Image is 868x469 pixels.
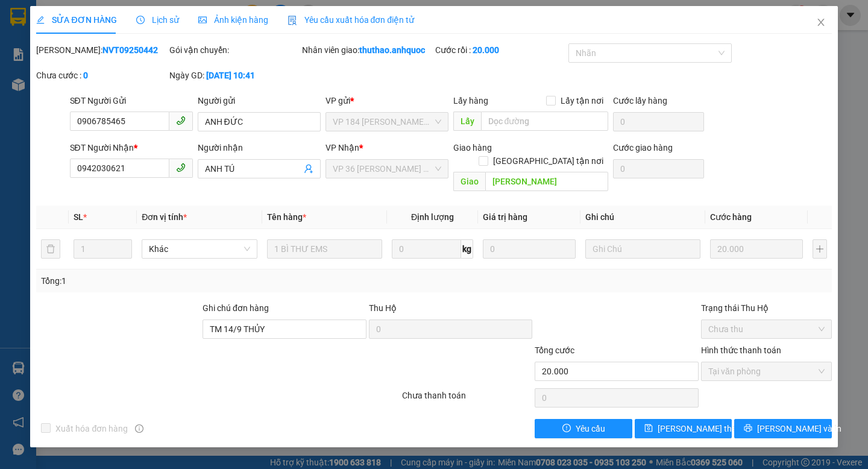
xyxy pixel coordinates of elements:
[635,419,732,438] button: save[PERSON_NAME] thay đổi
[453,172,485,191] span: Giao
[816,17,826,27] span: close
[41,274,336,288] div: Tổng: 1
[453,143,492,153] span: Giao hàng
[325,143,359,153] span: VP Nhận
[142,212,187,222] span: Đơn vị tính
[198,94,321,107] div: Người gửi
[102,45,158,55] b: NVT09250442
[804,6,838,40] button: Close
[701,301,832,315] div: Trạng thái Thu Hộ
[535,345,574,355] span: Tổng cước
[453,96,488,105] span: Lấy hàng
[483,239,576,259] input: 0
[613,143,673,153] label: Cước giao hàng
[369,303,397,313] span: Thu Hộ
[206,71,255,80] b: [DATE] 10:41
[701,345,781,355] label: Hình thức thanh toán
[585,239,700,259] input: Ghi Chú
[576,422,605,435] span: Yêu cầu
[198,16,207,24] span: picture
[169,69,300,82] div: Ngày GD:
[36,15,116,25] span: SỬA ĐƠN HÀNG
[710,212,752,222] span: Cước hàng
[74,212,83,222] span: SL
[36,69,167,82] div: Chưa cước :
[288,15,415,25] span: Yêu cầu xuất hóa đơn điện tử
[613,112,704,131] input: Cước lấy hàng
[83,71,88,80] b: 0
[304,164,313,174] span: user-add
[708,320,825,338] span: Chưa thu
[169,43,300,57] div: Gói vận chuyển:
[267,212,306,222] span: Tên hàng
[710,239,803,259] input: 0
[613,96,667,105] label: Cước lấy hàng
[461,239,473,259] span: kg
[401,389,534,410] div: Chưa thanh toán
[757,422,841,435] span: [PERSON_NAME] và In
[203,303,269,313] label: Ghi chú đơn hàng
[485,172,608,191] input: Dọc đường
[435,43,566,57] div: Cước rồi :
[556,94,608,107] span: Lấy tận nơi
[198,15,268,25] span: Ảnh kiện hàng
[136,15,179,25] span: Lịch sử
[176,116,186,125] span: phone
[51,422,133,435] span: Xuất hóa đơn hàng
[70,94,193,107] div: SĐT Người Gửi
[453,112,481,131] span: Lấy
[535,419,632,438] button: exclamation-circleYêu cầu
[411,212,454,222] span: Định lượng
[325,94,448,107] div: VP gửi
[708,362,825,380] span: Tại văn phòng
[203,319,366,339] input: Ghi chú đơn hàng
[198,141,321,154] div: Người nhận
[333,160,441,178] span: VP 36 Lê Thành Duy - Bà Rịa
[562,424,571,433] span: exclamation-circle
[176,163,186,172] span: phone
[36,16,45,24] span: edit
[644,424,653,433] span: save
[359,45,425,55] b: thuthao.anhquoc
[333,113,441,131] span: VP 184 Nguyễn Văn Trỗi - HCM
[744,424,752,433] span: printer
[613,159,704,178] input: Cước giao hàng
[136,16,145,24] span: clock-circle
[288,16,297,25] img: icon
[580,206,705,229] th: Ghi chú
[473,45,499,55] b: 20.000
[267,239,382,259] input: VD: Bàn, Ghế
[36,43,167,57] div: [PERSON_NAME]:
[658,422,754,435] span: [PERSON_NAME] thay đổi
[135,424,143,433] span: info-circle
[70,141,193,154] div: SĐT Người Nhận
[302,43,433,57] div: Nhân viên giao:
[481,112,608,131] input: Dọc đường
[734,419,831,438] button: printer[PERSON_NAME] và In
[483,212,527,222] span: Giá trị hàng
[149,240,250,258] span: Khác
[813,239,827,259] button: plus
[41,239,60,259] button: delete
[488,154,608,168] span: [GEOGRAPHIC_DATA] tận nơi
